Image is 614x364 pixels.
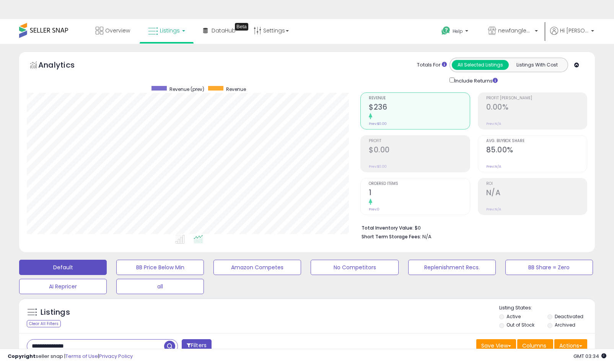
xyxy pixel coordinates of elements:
[555,322,575,328] label: Archived
[554,339,587,352] button: Actions
[116,260,204,275] button: BB Price Below Min
[486,139,587,143] span: Avg. Buybox Share
[573,353,606,360] span: 2025-09-10 03:34 GMT
[226,86,246,92] span: Revenue
[560,27,589,34] span: Hi [PERSON_NAME]
[486,146,587,156] h2: 85.00%
[169,86,204,92] span: Revenue (prev)
[517,339,553,352] button: Columns
[369,96,469,100] span: Revenue
[19,279,107,294] button: AI Repricer
[369,207,379,212] small: Prev: 0
[369,121,387,126] small: Prev: $0.00
[369,188,469,199] h2: 1
[311,260,398,275] button: No Competitors
[8,353,133,360] div: seller snap | |
[486,121,501,126] small: Prev: N/A
[160,27,180,34] span: Listings
[422,233,432,240] span: N/A
[65,353,98,360] a: Terms of Use
[453,28,463,34] span: Help
[408,260,496,275] button: Replenishment Recs.
[507,322,534,328] label: Out of Stock
[362,223,581,232] li: $0
[555,313,583,320] label: Deactivated
[505,260,593,275] button: BB Share = Zero
[486,182,587,186] span: ROI
[19,260,107,275] button: Default
[499,304,595,312] p: Listing States:
[486,188,587,199] h2: N/A
[362,225,414,231] b: Total Inventory Value:
[212,27,236,34] span: DataHub
[508,60,565,70] button: Listings With Cost
[476,339,516,352] button: Save View
[369,164,387,169] small: Prev: $0.00
[486,96,587,100] span: Profit [PERSON_NAME]
[441,26,451,36] i: Get Help
[116,279,204,294] button: all
[444,76,507,85] div: Include Returns
[369,103,469,113] h2: $236
[522,342,546,349] span: Columns
[248,19,295,42] a: Settings
[99,353,133,360] a: Privacy Policy
[550,27,594,44] a: Hi [PERSON_NAME]
[213,260,301,275] button: Amazon Competes
[417,61,447,69] div: Totals For
[452,60,509,70] button: All Selected Listings
[507,313,521,320] label: Active
[142,19,191,42] a: Listings
[41,307,70,318] h5: Listings
[486,164,501,169] small: Prev: N/A
[369,146,469,156] h2: $0.00
[435,20,476,44] a: Help
[182,339,212,353] button: Filters
[8,353,36,360] strong: Copyright
[482,19,544,44] a: newfangled networks
[235,23,248,31] div: Tooltip anchor
[369,139,469,143] span: Profit
[105,27,130,34] span: Overview
[369,182,469,186] span: Ordered Items
[38,60,90,72] h5: Analytics
[90,19,136,42] a: Overview
[486,207,501,212] small: Prev: N/A
[27,320,61,327] div: Clear All Filters
[498,27,533,34] span: newfangled networks
[486,103,587,113] h2: 0.00%
[362,233,421,240] b: Short Term Storage Fees:
[197,19,241,42] a: DataHub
